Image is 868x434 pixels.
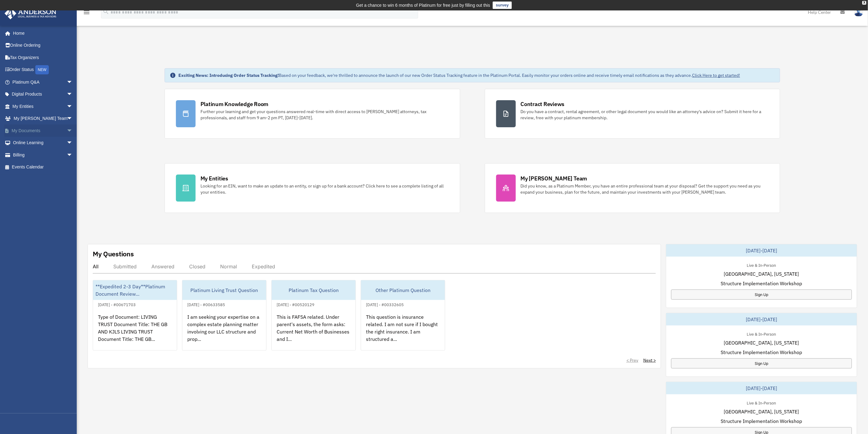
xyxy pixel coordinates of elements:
div: [DATE]-[DATE] [666,313,857,325]
div: Platinum Knowledge Room [200,100,269,108]
span: [GEOGRAPHIC_DATA], [US_STATE] [724,339,799,346]
a: Digital Productsarrow_drop_down [4,88,82,101]
div: Live & In-Person [742,330,781,337]
a: Platinum Living Trust Question[DATE] - #00633585I am seeking your expertise on a complex estate p... [182,280,267,351]
a: Other Platinum Question[DATE] - #00332605This question is insurance related. I am not sure if I b... [361,280,445,351]
a: Tax Organizers [4,51,82,64]
div: [DATE] - #00671703 [93,301,141,307]
a: My Documentsarrow_drop_down [4,124,82,137]
a: Home [4,27,79,39]
span: arrow_drop_down [67,100,79,113]
a: Online Ordering [4,39,82,52]
div: All [93,263,99,270]
a: menu [83,11,90,16]
span: Structure Implementation Workshop [721,280,802,287]
a: Next > [643,357,656,363]
span: [GEOGRAPHIC_DATA], [US_STATE] [724,408,799,415]
a: Order StatusNEW [4,64,82,76]
div: Other Platinum Question [361,280,445,300]
span: Structure Implementation Workshop [721,349,802,356]
div: NEW [35,65,49,74]
a: Sign Up [671,290,852,300]
span: arrow_drop_down [67,124,79,137]
a: **Expedited 2-3 Day**Platinum Document Review...[DATE] - #00671703Type of Document: LIVING TRUST ... [93,280,177,351]
div: Normal [220,263,237,270]
div: My [PERSON_NAME] Team [521,175,587,182]
div: Do you have a contract, rental agreement, or other legal document you would like an attorney's ad... [521,108,769,121]
a: Sign Up [671,358,852,369]
div: Answered [151,263,174,270]
div: I am seeking your expertise on a complex estate planning matter involving our LLC structure and p... [182,308,266,356]
div: Submitted [113,263,137,270]
div: Based on your feedback, we're thrilled to announce the launch of our new Order Status Tracking fe... [178,72,740,78]
div: My Questions [93,249,134,258]
a: My Entities Looking for an EIN, want to make an update to an entity, or sign up for a bank accoun... [165,163,460,213]
strong: Exciting News: Introducing Order Status Tracking! [178,73,279,78]
div: [DATE] - #00520129 [272,301,319,307]
a: Click Here to get started! [692,73,740,78]
div: Contract Reviews [521,100,565,108]
div: Live & In-Person [742,262,781,268]
a: Platinum Knowledge Room Further your learning and get your questions answered real-time with dire... [165,89,460,139]
a: Events Calendar [4,161,82,173]
div: My Entities [200,175,228,182]
span: arrow_drop_down [67,149,79,161]
a: My [PERSON_NAME] Teamarrow_drop_down [4,112,82,125]
div: [DATE] - #00332605 [361,301,409,307]
span: arrow_drop_down [67,76,79,89]
a: Platinum Tax Question[DATE] - #00520129This is FAFSA related. Under parent's assets, the form ask... [271,280,356,351]
div: close [862,1,866,5]
span: Structure Implementation Workshop [721,417,802,425]
div: Did you know, as a Platinum Member, you have an entire professional team at your disposal? Get th... [521,183,769,195]
span: [GEOGRAPHIC_DATA], [US_STATE] [724,270,799,278]
div: [DATE]-[DATE] [666,244,857,257]
i: search [103,8,109,15]
div: Further your learning and get your questions answered real-time with direct access to [PERSON_NAM... [200,108,449,121]
img: User Pic [854,8,863,17]
span: arrow_drop_down [67,137,79,149]
a: survey [493,2,512,9]
a: My [PERSON_NAME] Team Did you know, as a Platinum Member, you have an entire professional team at... [485,163,780,213]
div: Type of Document: LIVING TRUST Document Title: THE GB AND KJLS LIVING TRUST Document Title: THE G... [93,308,177,356]
div: Platinum Tax Question [272,280,356,300]
div: [DATE]-[DATE] [666,382,857,394]
div: Expedited [252,263,275,270]
div: Get a chance to win 6 months of Platinum for free just by filling out this [356,2,490,9]
div: Closed [189,263,205,270]
div: **Expedited 2-3 Day**Platinum Document Review... [93,280,177,300]
div: Looking for an EIN, want to make an update to an entity, or sign up for a bank account? Click her... [200,183,449,195]
a: My Entitiesarrow_drop_down [4,100,82,112]
div: Platinum Living Trust Question [182,280,266,300]
i: menu [83,9,90,16]
div: Live & In-Person [742,399,781,406]
img: Anderson Advisors Platinum Portal [3,7,58,19]
span: arrow_drop_down [67,88,79,101]
a: Platinum Q&Aarrow_drop_down [4,76,82,88]
div: This question is insurance related. I am not sure if I bought the right insurance. I am structure... [361,308,445,356]
div: [DATE] - #00633585 [182,301,230,307]
a: Online Learningarrow_drop_down [4,137,82,149]
span: arrow_drop_down [67,112,79,125]
a: Billingarrow_drop_down [4,149,82,161]
a: Contract Reviews Do you have a contract, rental agreement, or other legal document you would like... [485,89,780,139]
div: This is FAFSA related. Under parent's assets, the form asks: Current Net Worth of Businesses and ... [272,308,356,356]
